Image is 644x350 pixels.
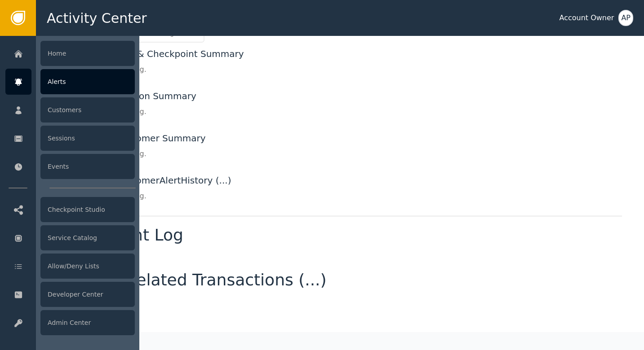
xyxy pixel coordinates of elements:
[40,254,135,279] div: Allow/Deny Lists
[40,310,135,335] div: Admin Center
[5,69,135,95] a: Alerts
[40,126,135,151] div: Sessions
[559,13,614,23] div: Account Owner
[5,281,135,307] a: Developer Center
[40,69,135,94] div: Alerts
[40,197,135,222] div: Checkpoint Studio
[116,89,622,103] div: Session Summary
[116,47,622,61] div: Alert & Checkpoint Summary
[40,154,135,179] div: Events
[5,197,135,223] a: Checkpoint Studio
[40,225,135,250] div: Service Catalog
[58,272,622,288] div: Session-Related Transactions ( ... )
[5,310,135,336] a: Admin Center
[116,174,622,187] div: Customer Alert History ( ... )
[40,41,135,66] div: Home
[5,253,135,279] a: Allow/Deny Lists
[5,153,135,179] a: Events
[5,40,135,66] a: Home
[47,8,147,28] span: Activity Center
[5,125,135,151] a: Sessions
[40,97,135,122] div: Customers
[58,227,622,243] div: Checkpoint Log
[618,10,633,26] button: AP
[5,97,135,123] a: Customers
[40,282,135,307] div: Developer Center
[116,131,622,145] div: Customer Summary
[5,225,135,251] a: Service Catalog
